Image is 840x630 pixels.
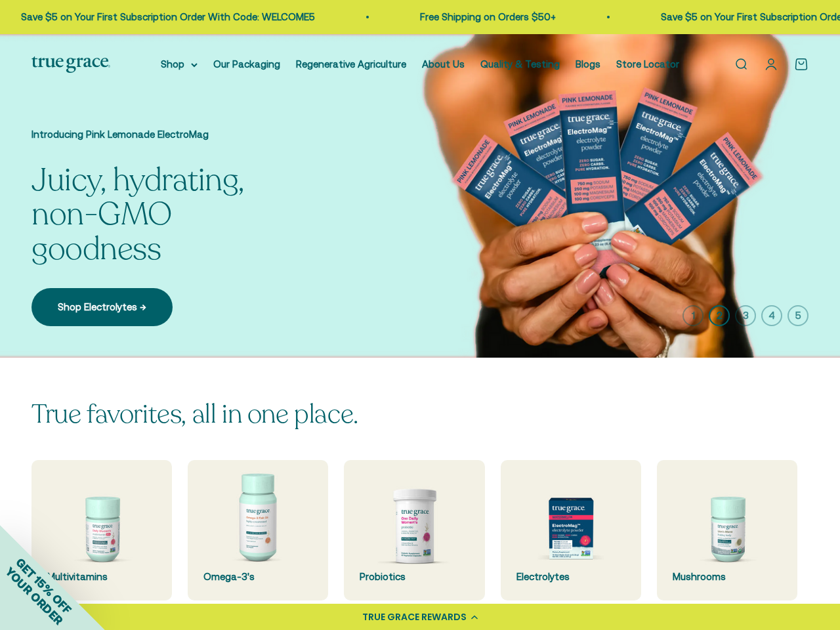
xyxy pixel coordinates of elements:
button: 3 [735,305,756,326]
a: Multivitamins [31,460,172,600]
a: Mushrooms [657,460,797,600]
div: Electrolytes [516,569,625,585]
summary: Shop [161,56,198,72]
a: About Us [422,58,465,70]
a: Omega-3's [188,460,328,600]
button: 2 [709,305,730,326]
split-lines: Juicy, hydrating, non-GMO goodness [31,159,294,271]
a: Shop Electrolytes → [31,288,173,326]
a: Our Packaging [213,58,280,70]
button: 1 [682,305,703,326]
div: Probiotics [360,569,469,585]
a: Probiotics [344,460,484,600]
button: 4 [761,305,782,326]
a: Free Shipping on Orders $50+ [417,11,553,22]
p: Introducing Pink Lemonade ElectroMag [31,127,294,142]
div: Mushrooms [673,569,782,585]
div: Omega-3's [203,569,312,585]
a: Store Locator [616,58,679,70]
a: Regenerative Agriculture [296,58,406,70]
button: 5 [787,305,808,326]
p: Save $5 on Your First Subscription Order With Code: WELCOME5 [18,9,312,25]
a: Blogs [576,58,600,70]
a: Electrolytes [501,460,641,600]
div: TRUE GRACE REWARDS [362,610,467,624]
split-lines: True favorites, all in one place. [31,396,358,432]
span: YOUR ORDER [3,564,66,627]
a: Quality & Testing [480,58,560,70]
span: GET 15% OFF [13,555,74,616]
